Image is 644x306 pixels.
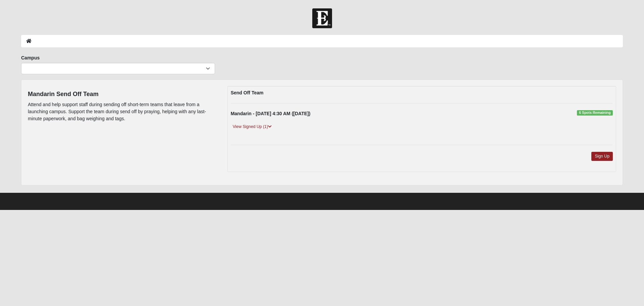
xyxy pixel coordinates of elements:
img: Church of Eleven22 Logo [312,8,332,28]
p: Attend and help support staff during sending off short-term teams that leave from a launching cam... [28,101,217,122]
span: 6 Spots Remaining [577,110,613,116]
label: Campus [21,54,40,61]
h4: Mandarin Send Off Team [28,91,217,98]
strong: Mandarin - [DATE] 4:30 AM ([DATE]) [231,111,311,116]
strong: Send Off Team [231,90,264,95]
a: View Signed Up (1) [231,123,274,130]
a: Sign Up [591,152,613,161]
